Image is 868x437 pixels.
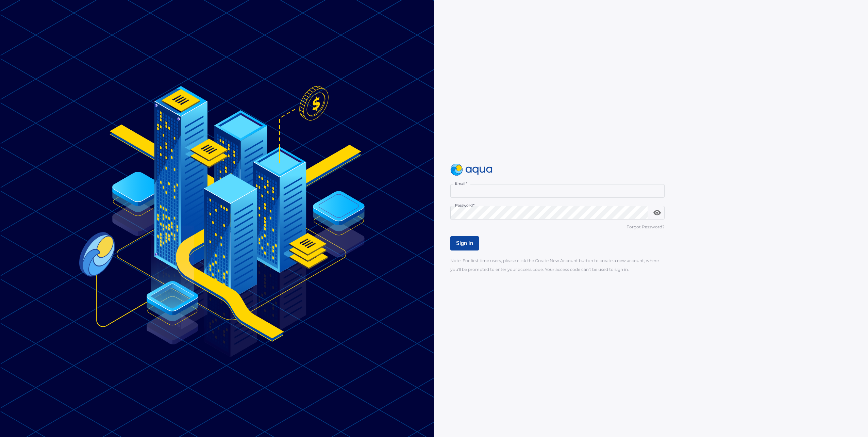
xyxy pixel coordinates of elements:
u: Forgot Password? [627,224,665,229]
span: Sign In [456,240,473,246]
label: Email [455,181,467,186]
img: logo [450,164,493,176]
label: Password [455,203,474,208]
button: Sign In [450,236,479,250]
button: toggle password visibility [650,206,664,220]
span: Note: For first time users, please click the Create New Account button to create a new account, w... [450,258,659,272]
